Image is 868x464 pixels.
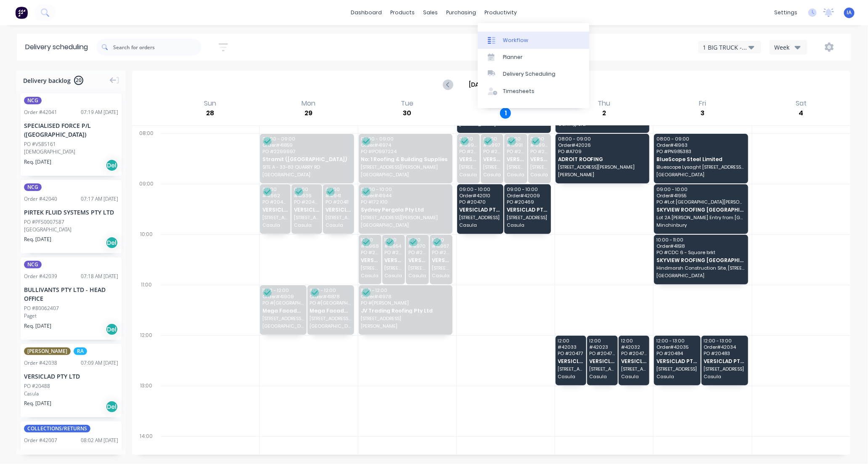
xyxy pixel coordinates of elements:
[507,187,548,192] span: 09:00 - 10:00
[132,229,161,280] div: 10:00
[113,39,201,56] input: Search for orders
[361,244,379,249] span: # 41968
[24,226,118,233] div: [GEOGRAPHIC_DATA]
[558,358,584,364] span: VERSICLAD PTY LTD
[459,223,500,228] span: Casula
[24,312,118,320] div: Paget
[503,53,523,61] div: Planner
[590,345,615,350] span: # 42023
[656,172,745,177] span: [GEOGRAPHIC_DATA]
[408,250,426,255] span: PO # 20431
[262,300,304,305] span: PO # [GEOGRAPHIC_DATA]
[558,351,584,356] span: PO # 20477
[294,215,320,220] span: [STREET_ADDRESS]
[204,108,215,119] div: 28
[15,6,28,19] img: Factory
[81,359,118,367] div: 07:09 AM [DATE]
[432,250,450,255] span: PO # 20428
[361,300,449,305] span: PO # [PERSON_NAME]
[262,316,304,321] span: [STREET_ADDRESS] is [GEOGRAPHIC_DATA]
[262,215,288,220] span: [STREET_ADDRESS]
[361,294,449,299] span: Order # 41978
[656,156,745,162] span: BlueScope Steel Limited
[325,187,351,192] span: 09:00
[558,172,646,177] span: [PERSON_NAME]
[24,305,59,312] div: PO #80062407
[478,83,589,100] a: Timesheets
[24,390,118,398] div: Casula
[656,374,698,379] span: Casula
[507,149,525,154] span: PO # 20439
[132,128,161,179] div: 08:00
[704,366,745,371] span: [STREET_ADDRESS]
[262,308,304,313] span: Mega Facade Pty Ltd
[432,244,450,249] span: # 41967
[704,374,745,379] span: Casula
[24,208,118,217] div: PIRTEK FLUID SYSTEMS PTY LTD
[656,164,745,170] span: Bluescope Lysaght [STREET_ADDRESS][PERSON_NAME]
[106,400,118,413] div: Del
[656,199,745,204] span: PO # Lot [GEOGRAPHIC_DATA][PERSON_NAME]
[590,351,615,356] span: PO # 20476
[796,108,807,119] div: 4
[558,143,646,148] span: Order # 42026
[74,76,83,85] span: 20
[325,207,351,212] span: VERSICLAD PTY LTD
[325,193,351,198] span: # 41941
[558,164,646,170] span: [STREET_ADDRESS][PERSON_NAME]
[530,136,548,141] span: 08:00
[503,37,528,44] div: Workflow
[507,215,548,220] span: [STREET_ADDRESS]
[656,257,745,263] span: SKYVIEW ROOFING [GEOGRAPHIC_DATA] P/L
[294,187,320,192] span: 09:00
[132,381,161,431] div: 13:00
[478,66,589,82] a: Delivery Scheduling
[656,149,745,154] span: PO # PN985383
[74,347,87,355] span: RA
[432,237,450,242] span: 10:00
[361,237,379,242] span: 10:00
[697,108,708,119] div: 3
[507,172,525,177] span: Casula
[507,223,548,228] span: Casula
[384,257,402,263] span: VERSICLAD PTY LTD
[590,374,615,379] span: Casula
[262,149,351,154] span: PO # 2299997
[590,366,615,371] span: [STREET_ADDRESS]
[656,143,745,148] span: Order # 41963
[483,172,501,177] span: Casula
[347,6,386,19] a: dashboard
[201,99,219,108] div: Sun
[24,158,51,166] span: Req. [DATE]
[24,322,51,330] span: Req. [DATE]
[24,218,64,226] div: PO #PFS0007587
[507,136,525,141] span: 08:00
[310,288,351,293] span: 11:00 - 12:00
[24,195,57,203] div: Order # 42040
[398,99,416,108] div: Tue
[656,250,745,255] span: PO # CDC 6 - Square brkt
[483,143,501,148] span: # 41997
[24,97,42,104] span: NCG
[558,345,584,350] span: # 42033
[793,99,809,108] div: Sat
[698,41,761,53] button: 1 BIG TRUCK - CI36CH
[24,425,90,432] span: COLLECTIONS/RETURNS
[384,265,402,270] span: [STREET_ADDRESS]
[507,199,548,204] span: PO # 20469
[558,338,584,343] span: 12:00
[432,265,450,270] span: [STREET_ADDRESS]
[530,164,548,170] span: [STREET_ADDRESS]
[500,108,511,119] div: 1
[361,316,449,321] span: [STREET_ADDRESS]
[459,143,477,148] span: # 41996
[361,288,449,293] span: 11:00 - 12:00
[132,179,161,229] div: 09:00
[656,351,698,356] span: PO # 20484
[17,34,96,61] div: Delivery scheduling
[621,358,647,364] span: VERSICLAD PTY LTD
[704,338,745,343] span: 12:00 - 13:00
[106,159,118,172] div: Del
[361,143,449,148] span: Order # 41974
[507,156,525,162] span: VERSICLAD PTY LTD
